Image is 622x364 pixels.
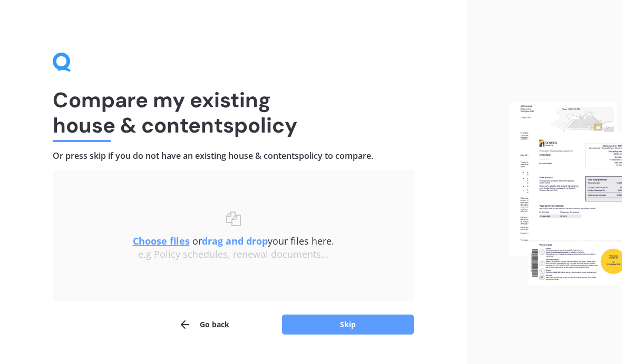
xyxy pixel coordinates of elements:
div: e.g Policy schedules, renewal documents... [74,249,393,260]
img: files.webp [509,103,622,285]
h1: Compare my existing house & contents policy [53,87,414,138]
span: or your files here. [133,235,334,247]
button: Go back [179,314,229,335]
h4: Or press skip if you do not have an existing house & contents policy to compare. [53,150,414,161]
b: drag and drop [202,235,268,247]
u: Choose files [133,235,190,247]
button: Skip [282,315,414,335]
